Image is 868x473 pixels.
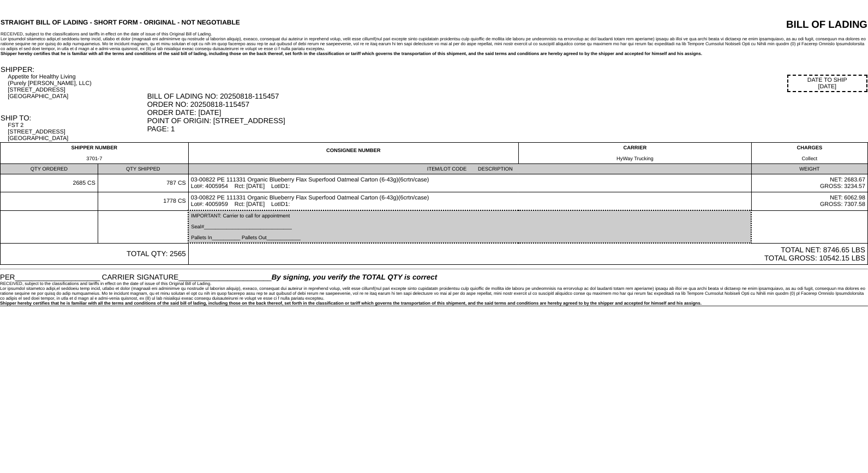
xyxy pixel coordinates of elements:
td: CHARGES [751,143,867,164]
td: QTY SHIPPED [98,164,188,174]
div: FST 2 [STREET_ADDRESS] [GEOGRAPHIC_DATA] [8,122,146,142]
td: IMPORTANT: Carrier to call for appointment Seal#_______________________________ Pallets In_______... [188,210,751,243]
td: WEIGHT [751,164,867,174]
td: SHIPPER NUMBER [1,143,189,164]
td: TOTAL NET: 8746.65 LBS TOTAL GROSS: 10542.15 LBS [188,243,867,265]
div: Appetite for Healthy Living (Purely [PERSON_NAME], LLC) [STREET_ADDRESS] [GEOGRAPHIC_DATA] [8,74,146,100]
td: NET: 2683.67 GROSS: 3234.57 [751,174,867,192]
div: BILL OF LADING NO: 20250818-115457 ORDER NO: 20250818-115457 ORDER DATE: [DATE] POINT OF ORIGIN: ... [147,92,867,133]
div: DATE TO SHIP [DATE] [787,75,867,92]
div: Collect [754,156,865,161]
span: By signing, you verify the TOTAL QTY is correct [272,273,437,281]
td: 03-00822 PE 111331 Organic Blueberry Flax Superfood Oatmeal Carton (6-43g)(6crtn/case) Lot#: 4005... [188,192,751,211]
td: QTY ORDERED [1,164,98,174]
td: ITEM/LOT CODE DESCRIPTION [188,164,751,174]
td: 787 CS [98,174,188,192]
td: NET: 6062.98 GROSS: 7307.58 [751,192,867,211]
div: 3701-7 [3,156,186,161]
td: 03-00822 PE 111331 Organic Blueberry Flax Superfood Oatmeal Carton (6-43g)(6crtn/case) Lot#: 4005... [188,174,751,192]
td: CARRIER [518,143,751,164]
td: 1778 CS [98,192,188,211]
td: TOTAL QTY: 2565 [1,243,189,265]
div: SHIP TO: [1,114,146,122]
div: SHIPPER: [1,65,146,74]
td: 2685 CS [1,174,98,192]
td: CONSIGNEE NUMBER [188,143,518,164]
div: HyWay Trucking [521,156,749,161]
div: Shipper hereby certifies that he is familiar with all the terms and conditions of the said bill o... [1,51,867,56]
div: BILL OF LADING [636,19,867,31]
